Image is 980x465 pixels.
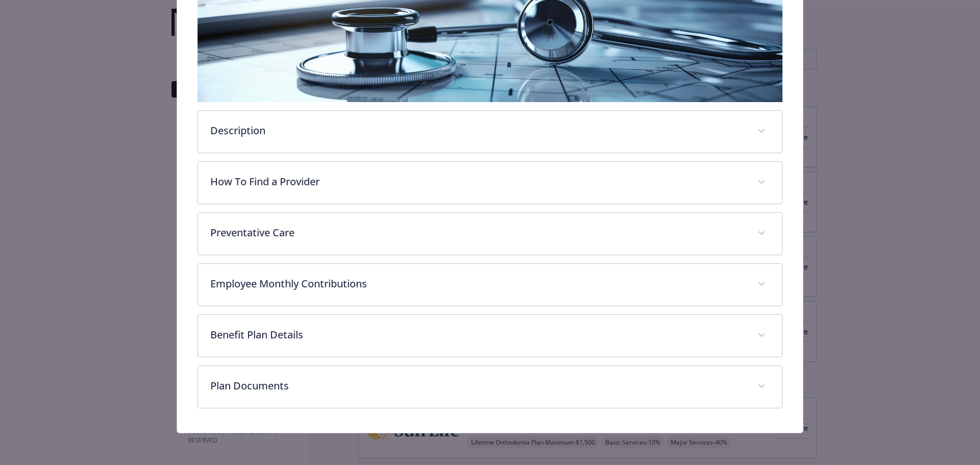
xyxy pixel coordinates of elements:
p: Employee Monthly Contributions [210,276,746,291]
div: Description [198,111,782,153]
p: Description [210,123,746,138]
p: How To Find a Provider [210,174,746,189]
p: Plan Documents [210,378,746,394]
p: Preventative Care [210,225,746,240]
div: Plan Documents [198,366,782,408]
div: How To Find a Provider [198,162,782,204]
p: Benefit Plan Details [210,327,746,342]
div: Preventative Care [198,213,782,255]
div: Benefit Plan Details [198,315,782,357]
div: Employee Monthly Contributions [198,264,782,306]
